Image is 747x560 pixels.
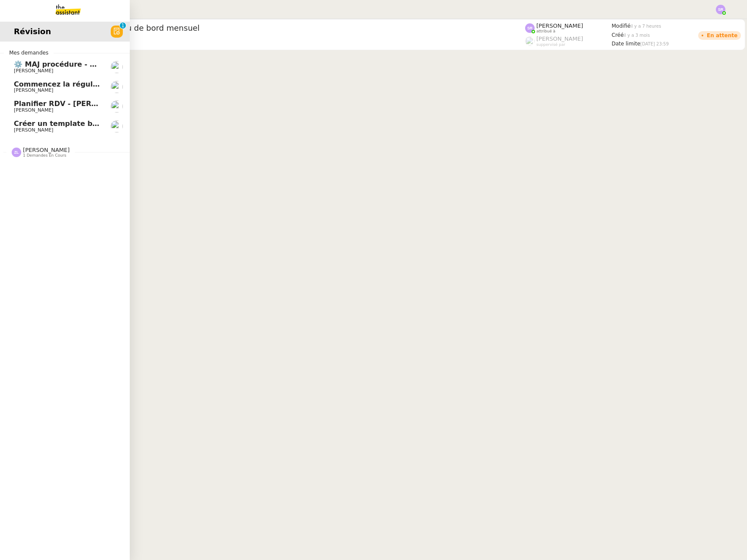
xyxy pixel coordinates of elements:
img: svg [12,148,21,157]
span: [PERSON_NAME] [536,35,583,42]
img: svg [525,23,535,33]
span: Modifié [612,23,631,29]
span: il y a 7 heures [631,24,661,29]
app-user-label: attribué à [525,23,612,34]
span: Planifier RDV - [PERSON_NAME] [14,100,138,108]
span: [PERSON_NAME] [536,23,583,29]
span: [PERSON_NAME] [14,107,53,113]
div: En attente [707,33,737,38]
span: Date limite [612,41,640,47]
app-user-detailed-label: client [45,35,525,46]
span: ⚙️ Créer un tableau de bord mensuel [45,24,525,32]
img: users%2FcRgg4TJXLQWrBH1iwK9wYfCha1e2%2Favatar%2Fc9d2fa25-7b78-4dd4-b0f3-ccfa08be62e5 [111,61,123,73]
span: attribué à [536,29,555,34]
span: Créer un template business review [14,119,150,128]
span: Révision [14,25,51,38]
span: 1 demandes en cours [23,153,66,158]
span: suppervisé par [536,42,565,47]
nz-badge-sup: 1 [120,23,126,29]
span: [PERSON_NAME] [14,127,53,133]
span: Commencez la régularisation des charges locatives annuelles [14,80,254,88]
img: svg [716,5,725,14]
app-user-label: suppervisé par [525,35,612,47]
p: 1 [121,23,125,30]
span: il y a 3 mois [624,33,650,38]
img: users%2FpftfpH3HWzRMeZpe6E7kXDgO5SJ3%2Favatar%2Fa3cc7090-f8ed-4df9-82e0-3c63ac65f9dd [111,100,123,113]
img: users%2FcRgg4TJXLQWrBH1iwK9wYfCha1e2%2Favatar%2Fc9d2fa25-7b78-4dd4-b0f3-ccfa08be62e5 [111,81,123,93]
span: [PERSON_NAME] [14,68,53,74]
span: ⚙️ MAJ procédure - Régularisation des charges locatives [14,60,234,68]
img: users%2FPPrFYTsEAUgQy5cK5MCpqKbOX8K2%2Favatar%2FCapture%20d%E2%80%99e%CC%81cran%202023-06-05%20a%... [525,36,535,46]
span: [DATE] 23:59 [640,42,669,46]
span: Créé [612,32,624,38]
img: users%2F1PNv5soDtMeKgnH5onPMHqwjzQn1%2Favatar%2Fd0f44614-3c2d-49b8-95e9-0356969fcfd1 [111,120,123,132]
span: [PERSON_NAME] [23,147,70,153]
span: Mes demandes [4,48,54,57]
span: [PERSON_NAME] [14,87,53,93]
